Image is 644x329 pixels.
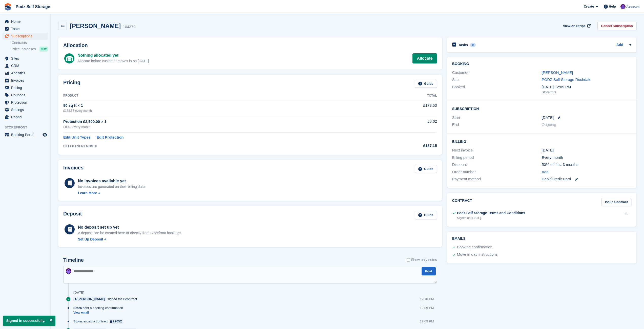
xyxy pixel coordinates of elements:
td: £178.53 [368,100,437,116]
div: Invoices are generated on their billing date. [78,184,146,189]
a: Preview store [42,132,48,138]
div: 104379 [123,24,135,30]
div: Booked [452,84,542,95]
a: menu [3,25,48,32]
div: 12:09 PM [420,319,434,324]
div: signed their contract [73,297,139,301]
a: View email [73,311,126,315]
span: Coupons [11,92,41,99]
p: A deposit can be created here or directly from Storefront bookings. [78,230,182,236]
span: Analytics [11,70,41,77]
span: Home [11,18,41,25]
th: Product [63,92,368,100]
a: Contracts [12,40,48,45]
a: menu [3,55,48,62]
img: Jawed Chowdhary [620,4,626,9]
div: 80 sq ft × 1 [63,103,368,108]
h2: Timeline [63,257,84,263]
h2: Invoices [63,165,84,173]
a: menu [3,70,48,77]
div: Debit/Credit Card [542,176,631,182]
a: Set Up Deposit [78,237,182,242]
span: Account [626,4,639,9]
span: Invoices [11,77,41,84]
div: End [452,122,542,128]
img: Jawed Chowdhary [66,268,71,274]
a: 22052 [109,319,123,324]
a: menu [3,106,48,113]
span: Storefront [5,125,50,130]
div: Nothing allocated yet [77,52,149,58]
span: Capital [11,114,41,121]
div: Order number [452,169,542,175]
span: Stora [73,305,82,310]
input: Show only notes [407,257,410,262]
a: View on Stripe [561,22,592,30]
a: Edit Protection [97,135,124,140]
div: [DATE] [542,147,631,153]
span: Help [609,4,616,9]
div: No deposit set up yet [78,224,182,230]
a: Podz Self Storage [14,3,52,11]
div: Payment method [452,176,542,182]
span: Subscriptions [11,33,41,40]
div: Start [452,115,542,121]
div: £178.53 every month [63,108,368,113]
div: [DATE] [73,291,84,295]
span: Settings [11,106,41,113]
p: Signed in successfully. [3,316,55,326]
span: Sites [11,55,41,62]
a: Allocate [412,53,437,63]
h2: Emails [452,237,631,241]
a: Guide [415,211,437,219]
div: Discount [452,162,542,168]
div: 50% off first 3 months [542,162,631,168]
span: Ongoing [542,122,556,127]
a: menu [3,84,48,91]
h2: Booking [452,62,631,66]
a: menu [3,33,48,40]
div: Site [452,77,542,83]
img: stora-icon-8386f47178a22dfd0bd8f6a31ec36ba5ce8667c1dd55bd0f319d3a0aa187defe.svg [4,3,12,11]
button: Post [422,267,436,275]
div: Customer [452,70,542,76]
a: menu [3,18,48,25]
div: Move in day instructions [457,252,498,258]
div: Signed on [DATE] [457,216,525,220]
span: Booking Portal [11,131,41,138]
div: NEW [39,47,48,52]
a: menu [3,99,48,106]
h2: Deposit [63,211,82,219]
div: £187.15 [368,143,437,149]
a: Cancel Subscription [597,22,636,30]
div: Booking confirmation [457,244,492,250]
a: Add [616,42,623,48]
span: Protection [11,99,41,106]
a: menu [3,77,48,84]
a: Issue Contract [601,198,631,206]
a: Price increases NEW [12,46,48,52]
time: 2025-09-01 00:00:00 UTC [542,115,554,121]
div: sent a booking confirmation [73,305,126,310]
div: issued a contract [73,319,126,324]
span: Tasks [11,25,41,32]
div: 12:09 PM [420,305,434,310]
div: Set Up Deposit [78,237,103,242]
h2: [PERSON_NAME] [70,23,121,29]
a: PODZ Self Storage Rochdale [542,77,591,82]
a: [PERSON_NAME] [73,297,106,301]
div: 0 [470,43,476,47]
a: Guide [415,80,437,88]
div: 12:10 PM [420,297,434,301]
h2: Contract [452,198,472,206]
div: Podz Self Storage Terms and Conditions [457,210,525,216]
a: Add [542,169,549,175]
h2: Allocation [63,42,437,48]
div: 22052 [113,319,122,324]
div: BILLED EVERY MONTH [63,144,368,148]
div: Billing period [452,155,542,161]
span: Create [584,4,594,9]
h2: Subscription [452,106,631,111]
div: Learn More [78,190,97,196]
a: Guide [415,165,437,173]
